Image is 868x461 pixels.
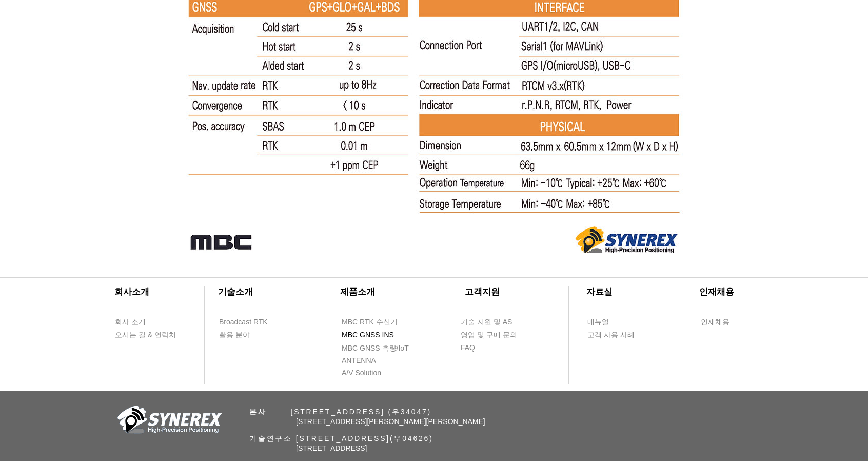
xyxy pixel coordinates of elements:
[114,329,184,341] a: 오시는 길 & 연락처
[219,330,250,340] span: 활용 분야
[342,330,394,340] span: MBC GNSS INS
[341,354,400,367] a: ANTENNA
[296,444,367,452] span: [STREET_ADDRESS]
[461,343,475,353] span: FAQ
[114,316,173,329] a: 회사 소개
[340,287,375,297] span: ​제품소개
[586,287,613,297] span: ​자료실
[465,287,500,297] span: ​고객지원
[460,341,519,354] a: FAQ
[587,329,646,341] a: 고객 사용 사례
[342,356,376,366] span: ANTENNA
[249,408,267,416] span: 본사
[460,316,537,329] a: 기술 지원 및 AS
[587,316,646,329] a: 매뉴얼
[461,317,512,328] span: 기술 지원 및 AS
[341,329,405,341] a: MBC GNSS INS
[341,342,431,355] a: MBC GNSS 측량/IoT
[342,317,398,328] span: MBC RTK 수신기
[218,287,253,297] span: ​기술소개
[249,408,431,416] span: ​ [STREET_ADDRESS] (우34047)
[678,138,868,461] iframe: Wix Chat
[342,368,381,378] span: A/V Solution
[587,317,609,328] span: 매뉴얼
[342,343,409,354] span: MBC GNSS 측량/IoT
[461,330,517,340] span: 영업 및 구매 문의
[341,316,418,329] a: MBC RTK 수신기
[341,367,400,379] a: A/V Solution
[296,417,485,426] span: [STREET_ADDRESS][PERSON_NAME][PERSON_NAME]
[460,329,519,341] a: 영업 및 구매 문의
[249,434,433,443] span: 기술연구소 [STREET_ADDRESS](우04626)
[219,316,278,329] a: Broadcast RTK
[115,317,146,328] span: 회사 소개
[219,317,268,328] span: Broadcast RTK
[115,330,176,340] span: 오시는 길 & 연락처
[587,330,635,340] span: 고객 사용 사례
[219,329,278,341] a: 활용 분야
[112,405,225,438] img: 회사_로고-removebg-preview.png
